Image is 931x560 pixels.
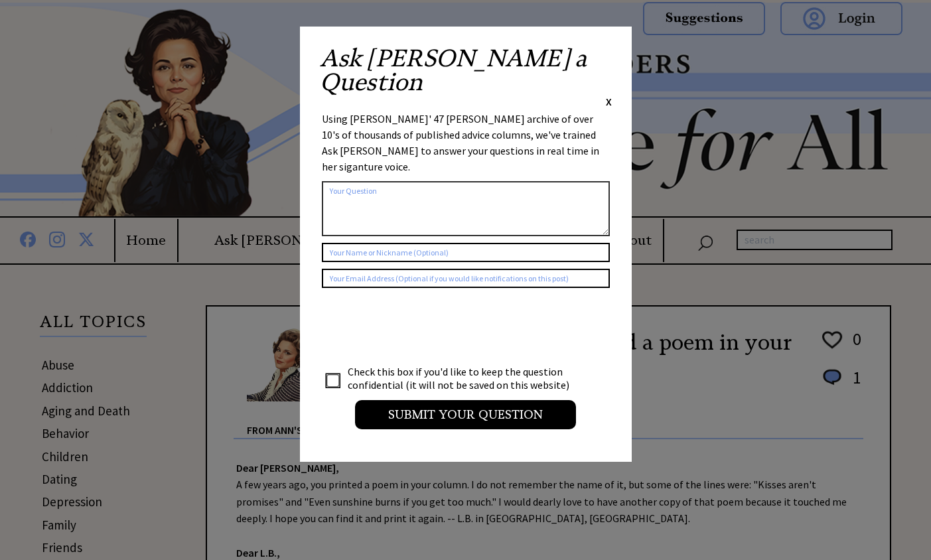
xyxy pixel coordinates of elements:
[322,243,610,262] input: Your Name or Nickname (Optional)
[322,301,524,353] iframe: reCAPTCHA
[320,46,612,94] h2: Ask [PERSON_NAME] a Question
[355,400,576,429] input: Submit your Question
[347,364,582,392] td: Check this box if you'd like to keep the question confidential (it will not be saved on this webs...
[606,95,612,108] span: X
[322,269,610,288] input: Your Email Address (Optional if you would like notifications on this post)
[322,111,610,175] div: Using [PERSON_NAME]' 47 [PERSON_NAME] archive of over 10's of thousands of published advice colum...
